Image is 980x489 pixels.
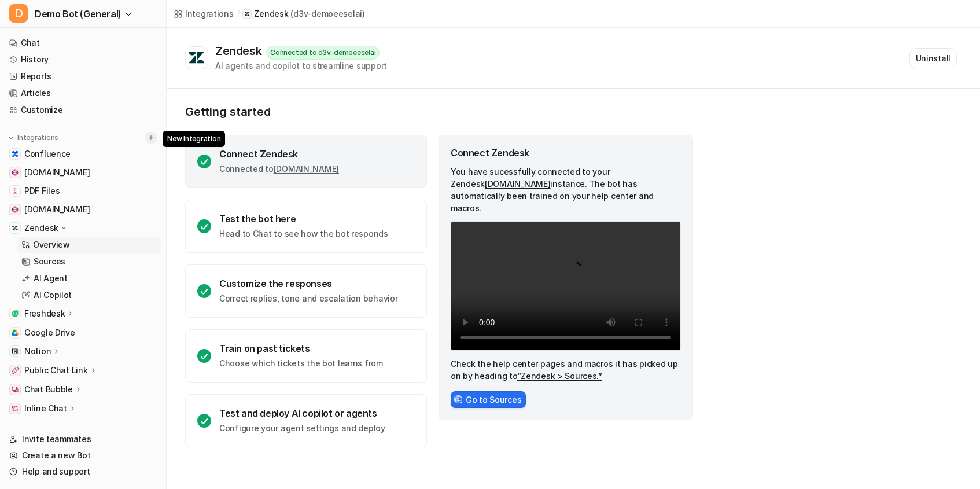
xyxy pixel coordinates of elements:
[24,384,73,395] p: Chat Bubble
[24,148,71,160] span: Confluence
[5,164,161,181] a: www.atlassian.com[DOMAIN_NAME]
[147,134,155,142] img: menu_add.svg
[454,395,462,403] img: sourcesIcon
[242,8,364,20] a: Zendesk(d3v-demoeeselai)
[34,273,68,284] p: AI Agent
[12,310,19,317] img: Freshdesk
[451,358,681,382] p: Check the help center pages and macros it has picked up on by heading to
[219,358,383,369] p: Choose which tickets the bot learns from
[909,48,957,68] button: Uninstall
[17,287,161,303] a: AI Copilot
[219,343,383,354] div: Train on past tickets
[188,51,205,65] img: Zendesk logo
[24,327,75,339] span: Google Drive
[237,9,240,19] span: /
[12,405,19,412] img: Inline Chat
[34,256,65,267] p: Sources
[24,365,88,376] p: Public Chat Link
[5,35,161,51] a: Chat
[12,187,19,194] img: PDF Files
[7,134,15,142] img: expand menu
[274,164,339,174] a: [DOMAIN_NAME]
[35,6,121,22] span: Demo Bot (General)
[12,225,19,231] img: Zendesk
[17,133,58,142] p: Integrations
[24,204,90,215] span: [DOMAIN_NAME]
[12,367,19,374] img: Public Chat Link
[17,270,161,286] a: AI Agent
[185,105,694,119] p: Getting started
[12,169,19,176] img: www.atlassian.com
[5,447,161,464] a: Create a new Bot
[5,431,161,447] a: Invite teammates
[34,289,72,301] p: AI Copilot
[24,308,65,319] p: Freshdesk
[219,213,388,225] div: Test the bot here
[9,4,28,23] span: D
[219,407,385,419] div: Test and deploy AI copilot or agents
[24,167,90,178] span: [DOMAIN_NAME]
[24,345,51,357] p: Notion
[5,85,161,101] a: Articles
[5,464,161,480] a: Help and support
[254,8,288,20] p: Zendesk
[451,391,526,408] button: Go to Sources
[33,239,70,251] p: Overview
[17,237,161,253] a: Overview
[12,348,19,355] img: Notion
[5,183,161,199] a: PDF FilesPDF Files
[5,102,161,118] a: Customize
[219,278,397,289] div: Customize the responses
[24,185,60,197] span: PDF Files
[219,163,339,175] p: Connected to
[5,132,62,144] button: Integrations
[215,44,266,58] div: Zendesk
[215,60,387,72] div: AI agents and copilot to streamline support
[24,222,58,234] p: Zendesk
[12,386,19,393] img: Chat Bubble
[219,293,397,304] p: Correct replies, tone and escalation behavior
[451,147,681,159] div: Connect Zendesk
[451,221,681,351] video: Your browser does not support the video tag.
[451,166,681,214] p: You have sucessfully connected to your Zendesk instance. The bot has automatically been trained o...
[12,329,19,336] img: Google Drive
[517,371,602,381] a: “Zendesk > Sources.”
[5,146,161,162] a: ConfluenceConfluence
[174,8,234,20] a: Integrations
[485,179,550,189] a: [DOMAIN_NAME]
[290,8,364,20] p: ( d3v-demoeeselai )
[5,201,161,218] a: www.airbnb.com[DOMAIN_NAME]
[17,253,161,270] a: Sources
[12,206,19,213] img: www.airbnb.com
[24,403,67,414] p: Inline Chat
[185,8,234,20] div: Integrations
[12,150,19,157] img: Confluence
[5,52,161,68] a: History
[219,228,388,240] p: Head to Chat to see how the bot responds
[219,422,385,434] p: Configure your agent settings and deploy
[266,46,380,60] div: Connected to d3v-demoeeselai
[5,68,161,84] a: Reports
[219,148,339,160] div: Connect Zendesk
[5,325,161,341] a: Google DriveGoogle Drive
[163,131,225,147] span: New Integration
